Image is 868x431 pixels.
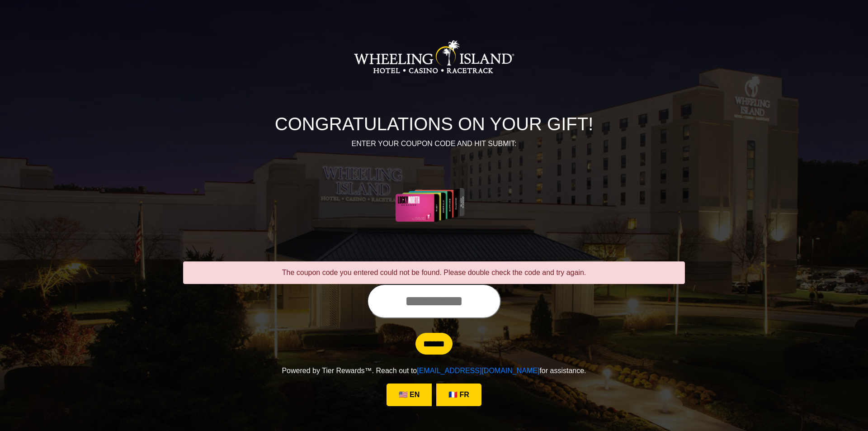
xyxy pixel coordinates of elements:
[183,261,685,284] div: The coupon code you entered could not be found. Please double check the code and try again.
[354,12,514,102] img: Logo
[417,367,539,374] a: [EMAIL_ADDRESS][DOMAIN_NAME]
[384,384,484,406] div: Language Selection
[387,384,432,406] a: 🇺🇸 EN
[183,138,685,149] p: ENTER YOUR COUPON CODE AND HIT SUBMIT:
[183,113,685,135] h1: CONGRATULATIONS ON YOUR GIFT!
[374,160,495,251] img: Center Image
[282,367,586,374] span: Powered by Tier Rewards™. Reach out to for assistance.
[436,384,481,406] a: 🇫🇷 FR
